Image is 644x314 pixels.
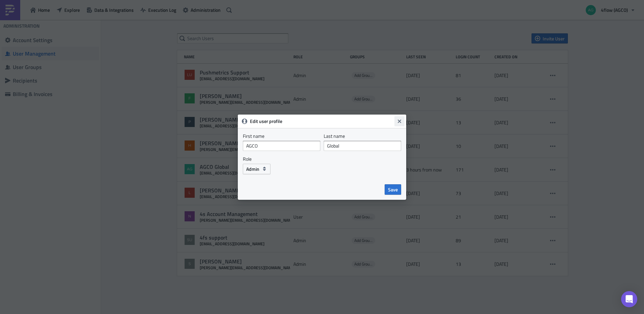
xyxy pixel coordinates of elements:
button: Close [394,116,405,126]
label: Last name [324,133,401,139]
label: First name [243,133,320,139]
span: Save [388,186,398,193]
span: Admin [246,165,259,172]
label: Role [243,156,252,162]
div: Open Intercom Messenger [621,291,637,307]
button: Save [385,184,401,195]
button: Admin [243,164,270,174]
h6: Edit user profile [250,118,395,124]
